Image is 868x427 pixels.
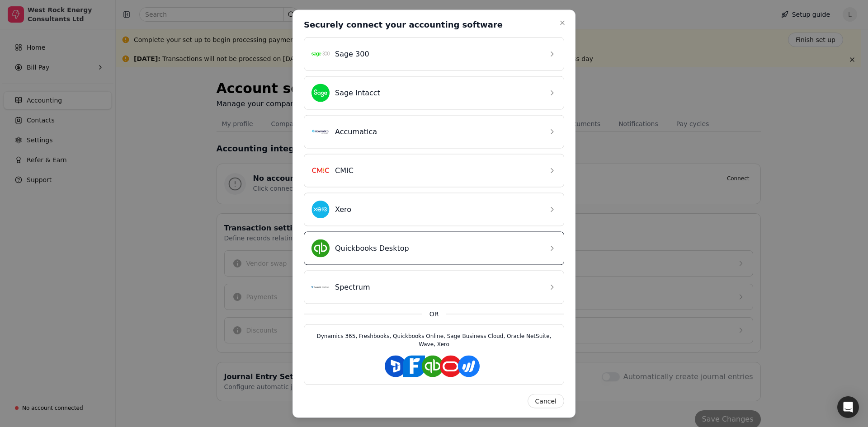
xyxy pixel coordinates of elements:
[304,19,503,30] h2: Securely connect your accounting software
[528,394,564,408] button: Cancel
[311,200,542,218] div: Xero
[311,239,542,257] div: Quickbooks Desktop
[311,84,542,102] div: Sage Intacct
[311,45,542,63] div: Sage 300
[311,122,542,141] div: Accumatica
[429,309,439,319] span: OR
[311,161,542,179] div: CMIC
[311,332,557,350] div: Dynamics 365, Freshbooks, Quickbooks Online, Sage Business Cloud, Oracle NetSuite, Wave, Xero
[311,278,542,296] div: Spectrum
